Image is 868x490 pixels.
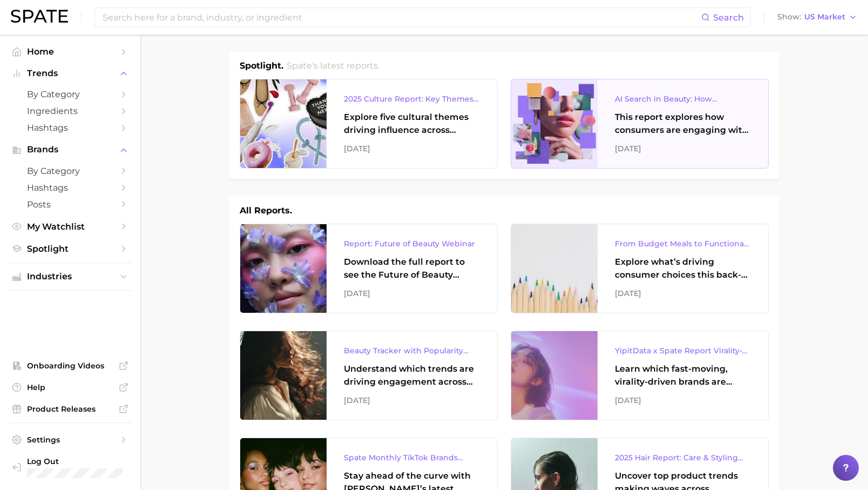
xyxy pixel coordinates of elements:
div: 2025 Hair Report: Care & Styling Products [615,451,751,464]
div: 2025 Culture Report: Key Themes That Are Shaping Consumer Demand [344,92,480,105]
span: Trends [27,69,113,78]
span: Hashtags [27,123,113,133]
div: Understand which trends are driving engagement across platforms in the skin, hair, makeup, and fr... [344,363,480,388]
div: [DATE] [344,142,480,155]
span: Posts [27,199,113,210]
a: Home [9,43,132,60]
span: Onboarding Videos [27,361,113,371]
div: YipitData x Spate Report Virality-Driven Brands Are Taking a Slice of the Beauty Pie [615,344,751,357]
h2: Spate's latest reports. [287,59,379,72]
div: Report: Future of Beauty Webinar [344,237,480,250]
a: From Budget Meals to Functional Snacks: Food & Beverage Trends Shaping Consumer Behavior This Sch... [511,224,769,313]
div: Download the full report to see the Future of Beauty trends we unpacked during the webinar. [344,256,480,281]
span: Ingredients [27,106,113,116]
button: Trends [9,65,132,82]
div: [DATE] [615,394,751,407]
a: Help [9,379,132,395]
a: YipitData x Spate Report Virality-Driven Brands Are Taking a Slice of the Beauty PieLearn which f... [511,331,769,420]
a: My Watchlist [9,218,132,235]
span: US Market [804,14,845,20]
span: Spotlight [27,244,113,254]
div: Explore what’s driving consumer choices this back-to-school season From budget-friendly meals to ... [615,256,751,281]
span: Show [777,14,801,20]
span: Help [27,382,113,392]
span: My Watchlist [27,221,113,232]
a: Settings [9,432,132,448]
span: Search [713,12,744,23]
h1: All Reports. [240,204,292,217]
a: by Category [9,86,132,103]
a: Hashtags [9,179,132,196]
div: [DATE] [615,142,751,155]
span: by Category [27,89,113,99]
a: Product Releases [9,401,132,417]
div: [DATE] [615,287,751,300]
span: Brands [27,145,113,155]
a: Posts [9,196,132,213]
div: Explore five cultural themes driving influence across beauty, food, and pop culture. [344,111,480,137]
div: Beauty Tracker with Popularity Index [344,344,480,357]
h1: Spotlight. [240,59,283,72]
a: by Category [9,163,132,179]
span: Product Releases [27,404,113,414]
div: [DATE] [344,287,480,300]
span: Home [27,46,113,57]
div: [DATE] [344,394,480,407]
a: 2025 Culture Report: Key Themes That Are Shaping Consumer DemandExplore five cultural themes driv... [240,79,498,169]
button: Industries [9,269,132,285]
span: Hashtags [27,183,113,193]
div: From Budget Meals to Functional Snacks: Food & Beverage Trends Shaping Consumer Behavior This Sch... [615,237,751,250]
a: Report: Future of Beauty WebinarDownload the full report to see the Future of Beauty trends we un... [240,224,498,313]
a: Spotlight [9,240,132,257]
div: Spate Monthly TikTok Brands Tracker [344,451,480,464]
a: Beauty Tracker with Popularity IndexUnderstand which trends are driving engagement across platfor... [240,331,498,420]
button: Brands [9,142,132,158]
img: SPATE [11,10,68,23]
button: ShowUS Market [775,10,860,24]
span: Settings [27,435,113,445]
a: AI Search in Beauty: How Consumers Are Using ChatGPT vs. Google SearchThis report explores how co... [511,79,769,169]
span: by Category [27,166,113,176]
span: Log Out [27,457,144,466]
a: Hashtags [9,119,132,136]
input: Search here for a brand, industry, or ingredient [101,8,701,26]
div: This report explores how consumers are engaging with AI-powered search tools — and what it means ... [615,111,751,137]
a: Log out. Currently logged in with e-mail ellenlennon@goodkindco.com. [9,453,132,481]
a: Ingredients [9,103,132,119]
span: Industries [27,272,113,281]
a: Onboarding Videos [9,358,132,374]
div: AI Search in Beauty: How Consumers Are Using ChatGPT vs. Google Search [615,92,751,105]
div: Learn which fast-moving, virality-driven brands are leading the pack, the risks of viral growth, ... [615,363,751,388]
